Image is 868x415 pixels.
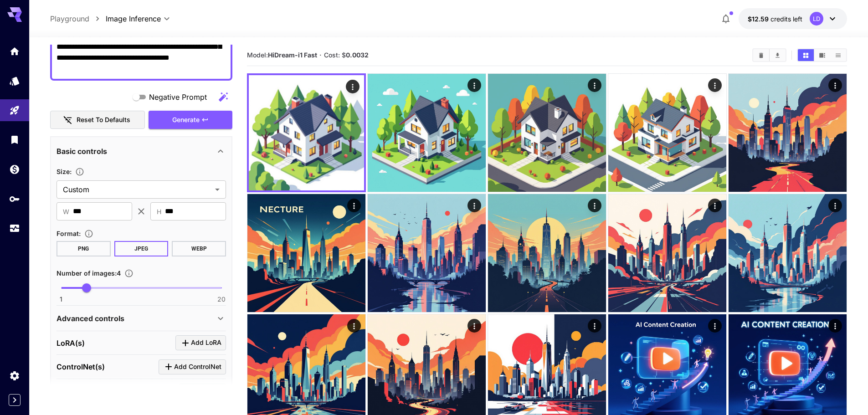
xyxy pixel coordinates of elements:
span: Format : [56,230,81,237]
button: $12.58767LD [739,8,847,29]
span: Number of images : 4 [56,269,121,277]
span: Image Inference [106,13,161,24]
img: Z [729,194,847,312]
div: API Keys [9,193,20,205]
div: Actions [588,319,601,333]
p: ControlNet(s) [56,361,105,372]
div: Settings [9,370,20,381]
div: Actions [828,78,842,92]
button: JPEG [114,241,169,256]
button: Expand sidebar [9,394,21,406]
img: 2Q== [247,194,365,312]
nav: breadcrumb [50,13,106,24]
button: Generate [149,111,232,129]
span: Custom [63,184,211,195]
div: LD [810,12,823,26]
div: Playground [9,105,20,116]
button: Reset to defaults [50,111,145,129]
img: Z [249,75,364,190]
div: Actions [467,319,481,333]
img: 2Q== [608,74,726,192]
button: PNG [56,241,111,256]
div: Models [9,75,20,87]
p: Advanced controls [56,313,124,324]
span: 1 [60,295,62,304]
span: Cost: $ [324,51,369,59]
a: Playground [50,13,89,24]
div: Home [9,46,20,57]
span: Negative Prompt [149,92,207,102]
div: Actions [588,78,601,92]
div: Actions [588,199,601,212]
span: 20 [217,295,226,304]
div: Actions [828,199,842,212]
button: Show media in list view [830,49,846,61]
button: Adjust the dimensions of the generated image by specifying its width and height in pixels, or sel... [72,167,88,176]
p: LoRA(s) [56,338,85,348]
b: 0.0032 [346,51,369,59]
button: Clear All [753,49,769,61]
span: Size : [56,168,72,175]
span: Model: [247,51,317,59]
div: Actions [467,199,481,212]
button: Download All [770,49,786,61]
div: Actions [708,319,722,333]
p: Basic controls [56,146,107,157]
div: Actions [708,199,722,212]
button: Click to add LoRA [175,335,226,350]
div: Actions [467,78,481,92]
p: · [319,50,322,61]
div: Actions [347,199,361,212]
img: 2Q== [488,194,606,312]
div: Usage [9,223,20,234]
span: credits left [770,15,802,23]
div: Actions [347,319,361,333]
span: H [157,206,161,217]
div: $12.58767 [748,14,802,24]
span: Add LoRA [191,337,221,348]
img: Z [608,194,726,312]
img: 2Q== [729,74,847,192]
div: Actions [828,319,842,333]
div: Basic controls [56,140,226,162]
div: Actions [708,78,722,92]
button: Choose the file format for the output image. [81,229,97,238]
div: Show media in grid viewShow media in video viewShow media in list view [797,48,847,62]
div: Library [9,134,20,145]
button: WEBP [172,241,226,256]
div: Actions [346,80,360,93]
img: 2Q== [368,194,486,312]
button: Click to add ControlNet [159,359,226,374]
img: Z [488,74,606,192]
button: Show media in grid view [798,49,814,61]
b: HiDream-i1 Fast [268,51,317,59]
span: $12.59 [748,15,770,23]
button: Specify how many images to generate in a single request. Each image generation will be charged se... [121,269,137,278]
div: Advanced controls [56,307,226,329]
span: Generate [172,114,200,126]
span: Add ControlNet [174,361,221,373]
span: W [63,206,69,217]
div: Wallet [9,164,20,175]
div: Clear AllDownload All [752,48,786,62]
img: Z [368,74,486,192]
button: Show media in video view [814,49,830,61]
